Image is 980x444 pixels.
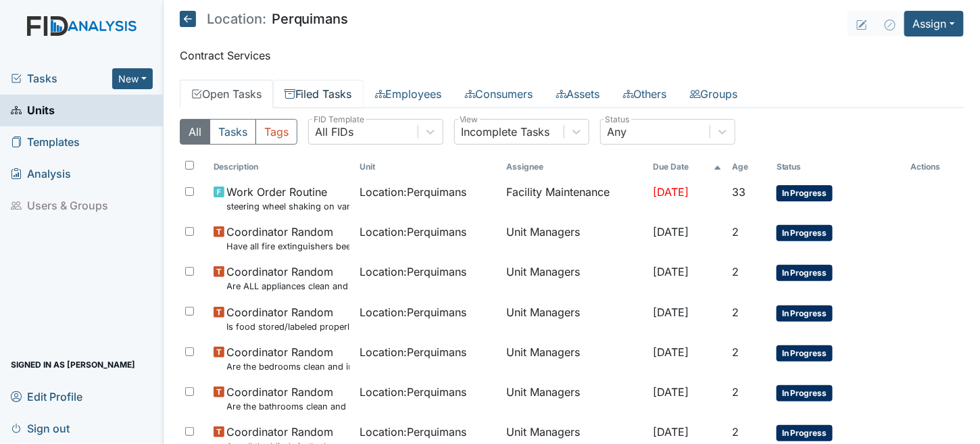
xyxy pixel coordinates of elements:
span: Sign out [11,418,70,439]
span: In Progress [777,345,833,362]
small: Are the bedrooms clean and in good repair? [227,360,349,373]
th: Assignee [501,155,648,178]
span: In Progress [777,265,833,281]
th: Toggle SortBy [355,155,501,178]
span: Templates [11,132,80,153]
a: Employees [364,80,454,108]
span: [DATE] [654,425,689,439]
button: All [180,119,210,145]
td: Unit Managers [501,339,648,378]
span: Coordinator Random Are ALL appliances clean and working properly? [227,264,349,293]
th: Toggle SortBy [208,155,355,178]
span: 2 [733,265,739,278]
span: 2 [733,305,739,319]
th: Toggle SortBy [648,155,727,178]
span: In Progress [777,185,833,201]
span: Signed in as [PERSON_NAME] [11,354,135,375]
th: Toggle SortBy [771,155,905,178]
a: Groups [679,80,750,108]
span: Location : Perquimans [360,304,467,320]
span: Location : Perquimans [360,224,467,240]
button: Tasks [210,119,256,145]
span: [DATE] [654,265,689,278]
td: Unit Managers [501,218,648,258]
div: All FIDs [316,124,354,140]
span: Location : Perquimans [360,264,467,280]
span: Coordinator Random Have all fire extinguishers been inspected? [227,224,349,253]
span: Work Order Routine steering wheel shaking on van [227,184,349,213]
a: Assets [545,80,612,108]
td: Unit Managers [501,378,648,418]
span: Edit Profile [11,386,82,407]
small: Is food stored/labeled properly? [227,320,349,333]
th: Toggle SortBy [727,155,771,178]
a: Open Tasks [180,80,273,108]
span: [DATE] [654,225,689,239]
span: Location : Perquimans [360,344,467,360]
input: Toggle All Rows Selected [185,161,194,170]
span: In Progress [777,225,833,241]
span: In Progress [777,385,833,401]
span: 2 [733,345,739,359]
th: Actions [905,155,964,178]
small: Are the bathrooms clean and in good repair? [227,400,349,413]
div: Type filter [180,119,297,145]
span: 33 [733,185,746,199]
small: Are ALL appliances clean and working properly? [227,280,349,293]
span: Location : Perquimans [360,424,467,440]
button: Tags [255,119,297,145]
span: Location : Perquimans [360,184,467,200]
span: [DATE] [654,305,689,319]
span: Units [11,100,55,121]
span: In Progress [777,425,833,441]
a: Filed Tasks [273,80,364,108]
td: Unit Managers [501,299,648,339]
span: Coordinator Random Are the bathrooms clean and in good repair? [227,384,349,413]
p: Contract Services [180,47,964,64]
small: steering wheel shaking on van [227,200,349,213]
div: Incomplete Tasks [462,124,550,140]
h5: Perquimans [180,11,349,27]
span: [DATE] [654,185,689,199]
button: Assign [904,11,964,36]
span: 2 [733,225,739,239]
a: Consumers [454,80,545,108]
a: Others [612,80,679,108]
a: Tasks [11,70,112,87]
button: New [112,68,153,89]
div: Any [608,124,627,140]
span: Coordinator Random Are the bedrooms clean and in good repair? [227,344,349,373]
span: Coordinator Random Is food stored/labeled properly? [227,304,349,333]
small: Have all fire extinguishers been inspected? [227,240,349,253]
span: Location : Perquimans [360,384,467,400]
span: 2 [733,425,739,439]
span: [DATE] [654,385,689,399]
span: 2 [733,385,739,399]
span: In Progress [777,305,833,322]
td: Unit Managers [501,258,648,298]
span: Analysis [11,164,71,184]
td: Facility Maintenance [501,178,648,218]
span: Location: [207,12,266,26]
span: [DATE] [654,345,689,359]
